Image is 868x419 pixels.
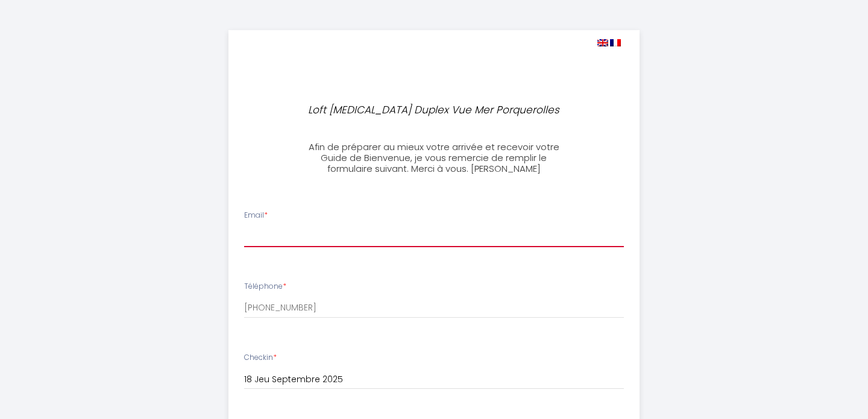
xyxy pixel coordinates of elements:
[244,352,277,364] label: Checkin
[597,39,608,46] img: en.png
[300,142,568,174] h3: Afin de préparer au mieux votre arrivée et recevoir votre Guide de Bienvenue, je vous remercie de...
[244,281,286,292] label: Téléphone
[305,102,563,118] p: Loft [MEDICAL_DATA] Duplex Vue Mer Porquerolles
[244,210,268,221] label: Email
[610,39,621,46] img: fr.png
